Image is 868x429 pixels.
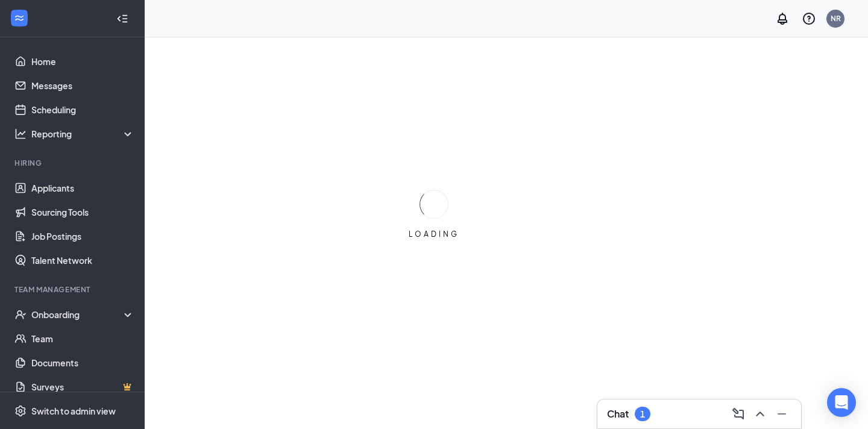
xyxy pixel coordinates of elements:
div: NR [831,13,841,23]
div: Onboarding [31,308,124,321]
svg: Collapse [116,13,128,25]
svg: WorkstreamLogo [13,12,25,24]
div: Hiring [14,158,132,168]
button: Minimize [772,404,791,424]
svg: UserCheck [14,308,27,321]
div: Switch to admin view [31,405,116,417]
a: Team [31,327,134,351]
a: Job Postings [31,224,134,248]
svg: Minimize [775,407,789,421]
h3: Chat [607,407,629,421]
svg: Settings [14,405,27,417]
a: Talent Network [31,248,134,272]
a: Sourcing Tools [31,200,134,224]
a: Scheduling [31,98,134,122]
a: Messages [31,74,134,98]
a: Home [31,49,134,74]
a: Applicants [31,176,134,200]
div: LOADING [404,229,464,239]
svg: QuestionInfo [802,11,816,26]
div: Open Intercom Messenger [827,388,856,417]
svg: ChevronUp [753,407,767,421]
svg: Analysis [14,128,27,140]
svg: Notifications [775,11,790,26]
a: SurveysCrown [31,375,134,399]
div: 1 [640,409,645,419]
button: ChevronUp [750,404,770,424]
a: Documents [31,351,134,375]
div: Team Management [14,284,132,295]
svg: ComposeMessage [731,407,746,421]
button: ComposeMessage [729,404,748,424]
div: Reporting [31,128,135,140]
